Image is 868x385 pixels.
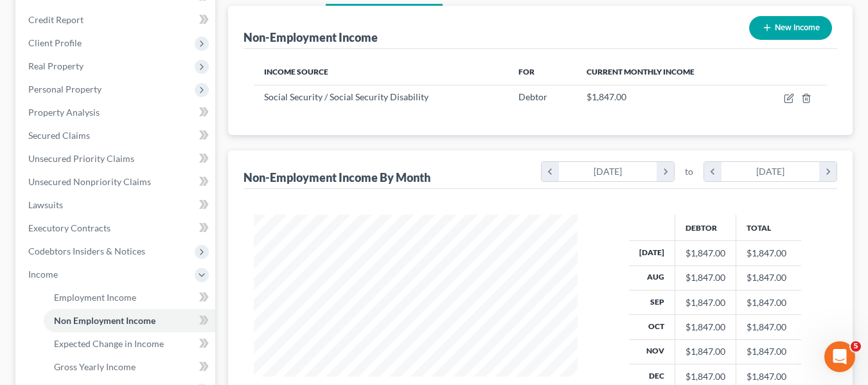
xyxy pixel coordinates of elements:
span: $1,847.00 [587,91,626,102]
div: $1,847.00 [686,296,725,309]
span: Unsecured Nonpriority Claims [28,176,151,187]
i: chevron_left [542,162,559,181]
div: [DATE] [722,162,820,181]
a: Unsecured Priority Claims [18,147,215,170]
div: Non-Employment Income [244,30,378,45]
i: chevron_left [704,162,722,181]
th: Sep [629,290,675,314]
span: Debtor [518,91,547,102]
i: chevron_right [819,162,837,181]
span: Gross Yearly Income [54,361,136,372]
a: Employment Income [44,286,215,309]
span: Client Profile [28,37,82,48]
a: Expected Change in Income [44,332,215,355]
td: $1,847.00 [736,265,801,290]
span: Credit Report [28,14,84,25]
span: Non Employment Income [54,315,155,326]
div: [DATE] [559,162,657,181]
th: Aug [629,265,675,290]
a: Property Analysis [18,101,215,124]
span: Real Property [28,60,84,71]
div: $1,847.00 [686,247,725,260]
td: $1,847.00 [736,339,801,364]
span: Property Analysis [28,107,100,118]
span: 5 [851,341,861,352]
th: Debtor [675,215,736,240]
span: Executory Contracts [28,222,111,233]
span: Secured Claims [28,130,90,141]
a: Lawsuits [18,193,215,217]
span: For [518,67,535,76]
th: Nov [629,339,675,364]
div: Non-Employment Income By Month [244,170,430,185]
div: $1,847.00 [686,321,725,334]
a: Non Employment Income [44,309,215,332]
span: Income Source [264,67,328,76]
span: Codebtors Insiders & Notices [28,246,145,256]
a: Executory Contracts [18,217,215,240]
span: Lawsuits [28,199,63,210]
td: $1,847.00 [736,290,801,314]
a: Unsecured Nonpriority Claims [18,170,215,193]
iframe: Intercom live chat [824,341,855,372]
span: Unsecured Priority Claims [28,153,134,164]
span: Current Monthly Income [587,67,695,76]
td: $1,847.00 [736,241,801,265]
th: [DATE] [629,241,675,265]
a: Credit Report [18,8,215,31]
span: Expected Change in Income [54,338,164,349]
div: $1,847.00 [686,271,725,284]
th: Oct [629,315,675,339]
i: chevron_right [657,162,674,181]
a: Gross Yearly Income [44,355,215,379]
span: Income [28,269,58,280]
span: Employment Income [54,292,136,303]
span: Social Security / Social Security Disability [264,91,429,102]
button: New Income [749,16,832,40]
div: $1,847.00 [686,345,725,358]
td: $1,847.00 [736,315,801,339]
span: to [685,165,693,178]
div: $1,847.00 [686,370,725,383]
th: Total [736,215,801,240]
a: Secured Claims [18,124,215,147]
span: Personal Property [28,84,102,94]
